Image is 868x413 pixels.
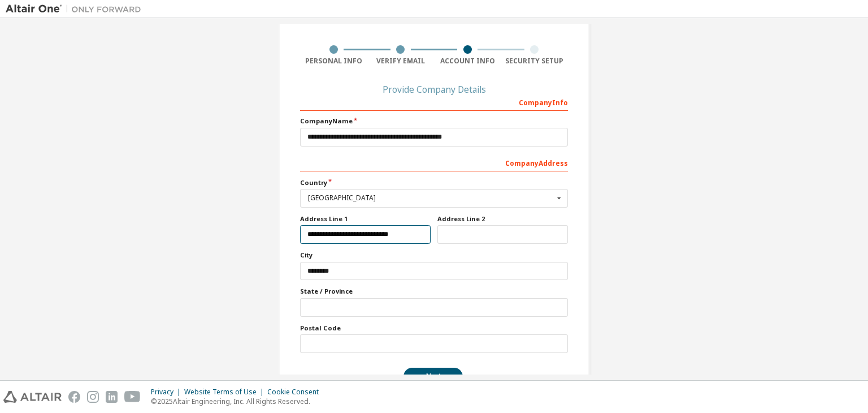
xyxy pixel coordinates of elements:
label: City [300,251,568,260]
div: Company Info [300,93,568,111]
div: Security Setup [501,57,568,66]
label: Address Line 2 [437,214,568,223]
div: Verify Email [367,57,435,66]
label: State / Province [300,287,568,296]
label: Company Name [300,117,568,126]
div: Privacy [151,388,184,397]
div: Personal Info [300,57,367,66]
div: Company Address [300,153,568,171]
p: © 2025 Altair Engineering, Inc. All Rights Reserved. [151,397,325,406]
div: [GEOGRAPHIC_DATA] [308,195,554,201]
label: Postal Code [300,324,568,333]
div: Cookie Consent [267,388,325,397]
div: Website Terms of Use [184,388,267,397]
img: altair_logo.svg [3,391,62,403]
button: Next [403,368,463,385]
div: Provide Company Details [300,86,568,93]
img: facebook.svg [68,391,80,403]
img: Altair One [6,3,147,15]
div: Account Info [434,57,501,66]
label: Address Line 1 [300,214,431,223]
label: Country [300,178,568,187]
img: linkedin.svg [106,391,118,403]
img: instagram.svg [87,391,99,403]
img: youtube.svg [124,391,141,403]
